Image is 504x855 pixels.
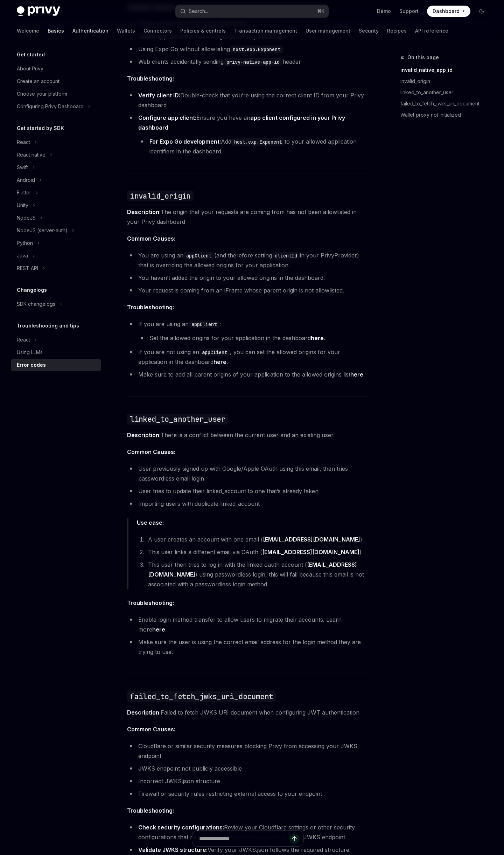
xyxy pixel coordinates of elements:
[127,285,368,295] li: Your request is coming from an iFrame whose parent origin is not allowlisted.
[138,137,368,156] li: Add to your allowed application identifiers in the dashboard
[146,560,368,589] li: This user then tries to log in with the linked oauth account ( ) using passwordless login, this w...
[17,214,36,222] div: NodeJS
[400,98,493,109] a: failed_to_fetch_jwks_uri_document
[17,6,60,16] img: dark logo
[17,286,47,294] h5: Changelogs
[399,8,419,15] a: Support
[17,138,30,146] div: React
[17,348,43,357] div: Using LLMs
[11,75,101,88] a: Create an account
[138,92,180,99] strong: Verify client ID:
[189,320,219,328] code: appClient
[17,64,43,73] div: About Privy
[230,46,283,53] code: host.exp.Exponent
[11,237,101,249] button: Python
[127,75,174,82] strong: Troubleshooting:
[127,57,368,67] li: Web clients accidentally sending header
[387,22,407,39] a: Recipes
[289,834,299,843] button: Send message
[17,163,28,172] div: Swift
[117,22,135,39] a: Wallets
[400,87,493,98] a: linked_to_another_user
[127,741,368,761] li: Cloudflare or similar security measures blocking Privy from accessing your JWKS endpoint
[17,251,28,260] div: Java
[127,789,368,799] li: Firewall or security rules restricting external access to your endpoint
[127,726,175,733] strong: Common Causes:
[17,77,59,85] div: Create an account
[306,22,350,39] a: User management
[127,430,368,440] span: There is a conflict between the current user and an existing user.
[17,361,46,369] div: Error codes
[17,50,45,59] h5: Get started
[127,464,368,483] li: User previously signed up with Google/Apple OAuth using this email, then tries passwordless email...
[127,486,368,496] li: User tries to update their linked_account to one that’s already taken
[17,336,30,344] div: React
[127,637,368,657] li: Make sure the user is using the correct email address for the login method they are trying to use.
[146,535,368,544] li: A user creates an account with one email ( )
[127,764,368,773] li: JWKS endpoint not publicly accessible
[11,298,101,310] button: SDK changelogs
[11,262,101,275] button: REST API
[146,547,368,557] li: This user links a different email via OAuth ( )
[11,88,101,100] a: Choose your platform
[127,691,276,702] code: failed_to_fetch_jwks_uri_document
[72,22,108,39] a: Authentication
[127,499,368,509] li: Importing users with duplicate linked_account
[137,519,164,526] strong: Use case:
[407,53,439,62] span: On this page
[138,333,368,343] li: Set the allowed origins for your application in the dashboard .
[127,776,368,786] li: Incorrect JWKS.json structure
[127,347,368,367] li: If you are not using an , you can set the allowed origins for your application in the dashboard .
[11,100,101,113] button: Configuring Privy Dashboard
[17,124,64,132] h5: Get started by SDK
[127,370,368,379] li: Make sure to add all parent origins of your application to the allowed origins list .
[152,626,165,633] a: here
[127,807,174,814] strong: Troubleshooting:
[180,22,226,39] a: Policies & controls
[263,536,360,543] a: [EMAIL_ADDRESS][DOMAIN_NAME]
[127,599,174,606] strong: Troubleshooting:
[127,432,161,439] strong: Description:
[127,250,368,270] li: You are using an (and therefore setting in your PrivyProvider) that is overriding the allowed ori...
[48,22,64,39] a: Basics
[427,6,470,17] a: Dashboard
[234,22,297,39] a: Transaction management
[11,359,101,371] a: Error codes
[17,151,45,159] div: React native
[127,615,368,634] li: Enable login method transfer to allow users to migrate their accounts. Learn more .
[17,239,33,247] div: Python
[149,138,221,145] strong: For Expo Go development:
[148,561,357,578] a: [EMAIL_ADDRESS][DOMAIN_NAME]
[17,188,31,197] div: Flutter
[311,335,324,342] a: here
[175,5,328,18] button: Search...⌘K
[127,448,175,455] strong: Common Causes:
[127,191,194,201] code: invalid_origin
[415,22,448,39] a: API reference
[359,22,379,39] a: Security
[262,549,359,556] a: [EMAIL_ADDRESS][DOMAIN_NAME]
[127,708,368,717] span: Failed to fetch JWKS URI document when configuring JWT authentication
[224,58,282,66] code: privy-native-app-id
[317,8,324,14] span: ⌘ K
[11,161,101,174] button: Swift
[11,199,101,212] button: Unity
[11,174,101,186] button: Android
[11,333,101,346] button: React
[231,138,285,146] code: host.exp.Exponent
[17,102,84,111] div: Configuring Privy Dashboard
[17,176,35,184] div: Android
[127,235,175,242] strong: Common Causes:
[11,149,101,161] button: React native
[17,201,28,209] div: Unity
[127,414,228,425] code: linked_to_another_user
[189,7,208,15] div: Search...
[17,264,38,273] div: REST API
[377,8,391,15] a: Demo
[199,831,289,846] input: Ask a question...
[138,114,196,121] strong: Configure app client:
[350,371,363,378] a: here
[127,304,174,311] strong: Troubleshooting:
[127,273,368,283] li: You haven’t added the origin to your allowed origins in the dashboard.
[127,709,161,716] strong: Description:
